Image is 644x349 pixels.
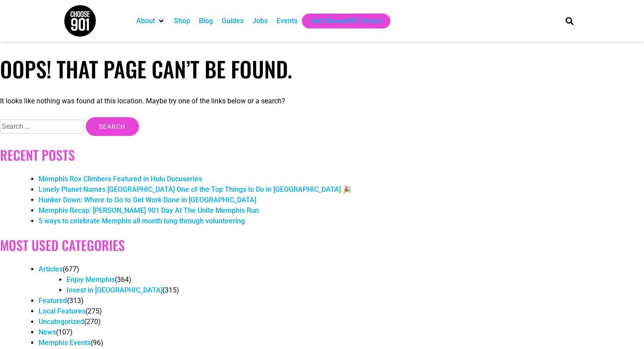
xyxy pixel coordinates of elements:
a: Shop [174,16,190,26]
div: Search [563,14,577,28]
li: (313) [39,296,644,306]
div: About [132,14,170,28]
a: Enjoy Memphis [67,275,115,284]
li: (96) [39,338,644,348]
li: (364) [67,275,644,285]
nav: Main nav [132,14,551,28]
a: News [39,328,56,336]
a: Memphis Rox Climbers Featured in Hulu Docuseries [39,175,202,183]
a: Memphis Events [39,338,91,347]
li: (107) [39,327,644,338]
li: (270) [39,317,644,327]
a: Memphis Recap: [PERSON_NAME] 901 Day At The Unite Memphis Run [39,206,259,215]
a: Events [276,16,297,26]
a: Guides [222,16,244,26]
a: 5 ways to celebrate Memphis all month long through volunteering [39,217,245,225]
a: Uncategorized [39,317,84,326]
li: (275) [39,306,644,317]
a: Hunker Down: Where to Go to Get Work Done in [GEOGRAPHIC_DATA] [39,196,256,204]
a: Blog [199,16,213,26]
a: Articles [39,265,63,273]
li: (315) [67,285,644,296]
a: Invest in [GEOGRAPHIC_DATA] [67,286,163,294]
a: About [136,16,155,26]
a: Lonely Planet Names [GEOGRAPHIC_DATA] One of the Top Things to Do in [GEOGRAPHIC_DATA] 🎉 [39,185,351,194]
a: Featured [39,296,67,305]
a: Jobs [252,16,268,26]
input: Search [85,117,139,136]
a: Get Choose901 Emails [311,16,382,26]
a: Local Features [39,307,85,315]
li: (677) [39,264,644,296]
